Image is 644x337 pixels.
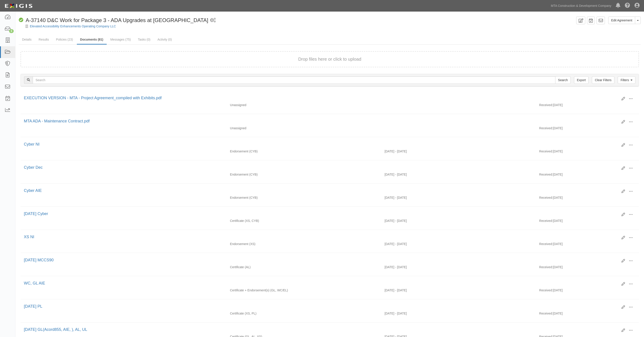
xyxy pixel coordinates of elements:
[536,103,639,109] div: [DATE]
[536,126,639,133] div: [DATE]
[24,258,54,262] a: [DATE] MCCS90
[24,165,43,170] a: Cyber Dec
[539,288,553,292] p: Received:
[24,142,618,147] div: Cyber NI
[381,172,536,177] div: Effective 05/04/2025 - Expiration 05/04/2026
[549,1,614,10] a: MTA Construction & Development Company
[19,18,23,22] i: Compliant
[19,17,208,24] div: A-37140 D&C Work for Package 3 - ADA Upgrades at Thirteen Stations
[381,103,536,103] div: Effective - Expiration
[536,242,639,248] div: [DATE]
[536,288,639,295] div: [DATE]
[227,219,381,223] div: Excess/Umbrella Liability Cyber Liability
[24,304,618,309] div: 12.1.26 PL
[24,212,48,216] a: [DATE] Cyber
[227,126,381,130] div: Unassigned
[539,219,553,223] p: Received:
[24,118,618,124] div: MTA ADA - Maintenance Contract.pdf
[536,172,639,179] div: [DATE]
[381,195,536,200] div: Effective 05/04/2025 - Expiration 05/04/2026
[539,265,553,269] p: Received:
[210,18,216,23] i: 1 scheduled workflow
[592,76,614,84] a: Clear Filters
[536,149,639,156] div: [DATE]
[77,35,107,45] a: Documents (81)
[539,242,553,246] p: Received:
[227,149,381,154] div: Cyber Liability
[381,242,536,246] div: Effective 01/01/2025 - Expiration 04/01/2026
[24,188,618,194] div: Cyber AIE
[381,149,536,154] div: Effective 05/04/2025 - Expiration 05/04/2026
[24,165,618,170] div: Cyber Dec
[24,281,618,286] div: WC, GL AIE
[24,327,87,332] a: [DATE] GL(Acord855, AIE, ), AL, UL
[227,172,381,177] div: Cyber Liability
[24,211,618,217] div: 5.4.26 Cyber
[24,304,42,309] a: [DATE] PL
[24,119,90,123] a: MTA ADA - Maintenance Contract.pdf
[608,17,635,24] a: Edit Agreement
[536,195,639,202] div: [DATE]
[35,35,52,44] a: Results
[536,311,639,318] div: [DATE]
[227,242,381,246] div: Excess/Umbrella Liability
[227,311,381,316] div: Excess/Umbrella Liability Professional Liability
[24,235,34,239] a: XS NI
[33,76,555,84] input: Search
[9,29,14,33] div: 3
[24,95,618,101] div: EXECUTION VERSION - MTA - Project Agreement_compiled with Exhibits.pdf
[536,265,639,271] div: [DATE]
[24,234,618,240] div: XS NI
[539,149,553,154] p: Received:
[107,35,134,44] a: Messages (75)
[53,35,76,44] a: Policies (23)
[227,265,381,269] div: Auto Liability with MCS90
[26,17,208,23] span: A-37140 D&C Work for Package 3 - ADA Upgrades at [GEOGRAPHIC_DATA]
[625,3,630,8] i: Help Center - Complianz
[19,35,35,44] a: Details
[3,2,34,10] img: Logo
[381,126,536,126] div: Effective - Expiration
[154,35,175,44] a: Activity (0)
[381,265,536,269] div: Effective 01/01/2025 - Expiration 04/01/2026
[24,327,618,333] div: 4.1.26 GL(Acord855, AIE, ), AL, UL
[381,311,536,316] div: Effective 05/01/2023 - Expiration 12/01/2026
[24,96,162,100] a: EXECUTION VERSION - MTA - Project Agreement_compiled with Exhibits.pdf
[30,24,116,28] a: Elevated Accessibility Enhancements Operating Company LLC
[24,281,45,285] a: WC, GL AIE
[536,219,639,225] div: [DATE]
[539,195,553,200] p: Received:
[227,195,381,200] div: Cyber Liability
[381,288,536,292] div: Effective 01/01/2025 - Expiration 04/01/2026
[134,35,154,44] a: Tasks (0)
[24,257,618,263] div: 4.1.26 MCCS90
[381,219,536,223] div: Effective 05/04/2025 - Expiration 05/04/2026
[574,76,589,84] a: Export
[24,188,42,193] a: Cyber AIE
[618,76,635,84] a: Filters
[539,103,553,107] p: Received:
[24,142,40,146] a: Cyber NI
[539,126,553,130] p: Received:
[539,311,553,316] p: Received:
[227,288,381,292] div: General Liability Workers Compensation/Employers Liability
[227,103,381,107] div: Unassigned
[298,57,361,62] span: Drop files here or click to upload
[555,76,571,84] input: Search
[539,172,553,177] p: Received:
